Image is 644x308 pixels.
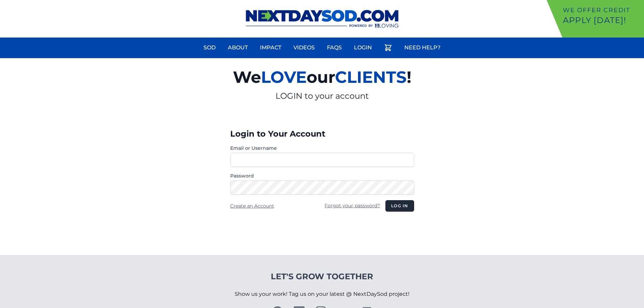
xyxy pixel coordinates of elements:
p: LOGIN to your account [154,91,490,101]
a: Forgot your password? [325,203,380,209]
h3: Login to Your Account [230,128,414,139]
p: Show us your work! Tag us on your latest @ NextDaySod project! [235,282,409,306]
h4: Let's Grow Together [235,271,409,282]
a: Create an Account [230,203,274,209]
h2: We our ! [154,64,490,91]
label: Password [230,172,414,179]
a: Login [350,40,376,56]
a: About [224,40,252,56]
a: Impact [256,40,285,56]
button: Log in [385,200,414,212]
p: We offer Credit [563,5,641,15]
span: CLIENTS [335,67,407,87]
label: Email or Username [230,145,414,151]
p: Apply [DATE]! [563,15,641,26]
a: Need Help? [400,40,445,56]
a: Videos [289,40,319,56]
a: Sod [199,40,220,56]
span: LOVE [261,67,307,87]
a: FAQs [323,40,346,56]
